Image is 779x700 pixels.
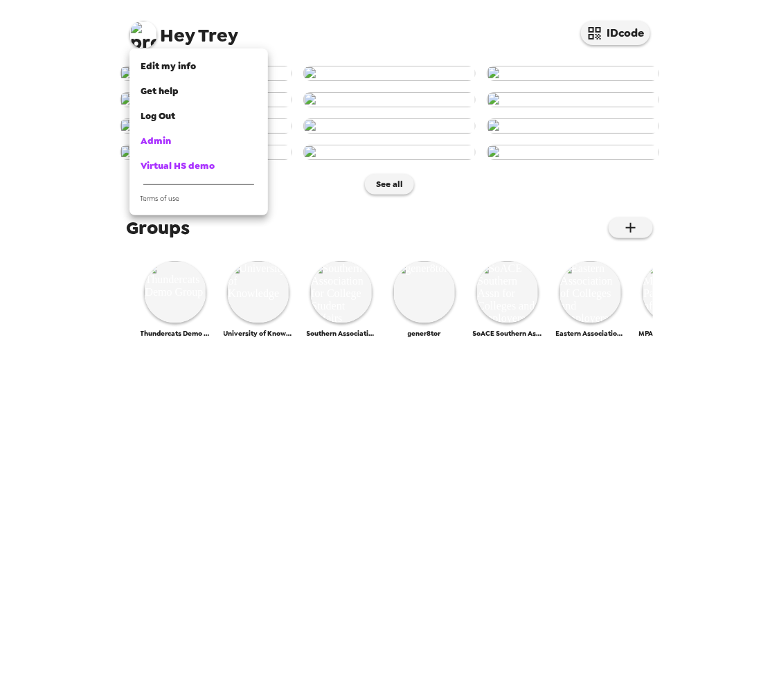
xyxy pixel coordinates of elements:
[141,60,196,72] span: Edit my info
[140,194,179,203] span: Terms of use
[141,135,171,147] span: Admin
[129,190,268,210] a: Terms of use
[141,85,179,97] span: Get help
[141,110,175,122] span: Log Out
[141,160,215,172] span: Virtual HS demo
